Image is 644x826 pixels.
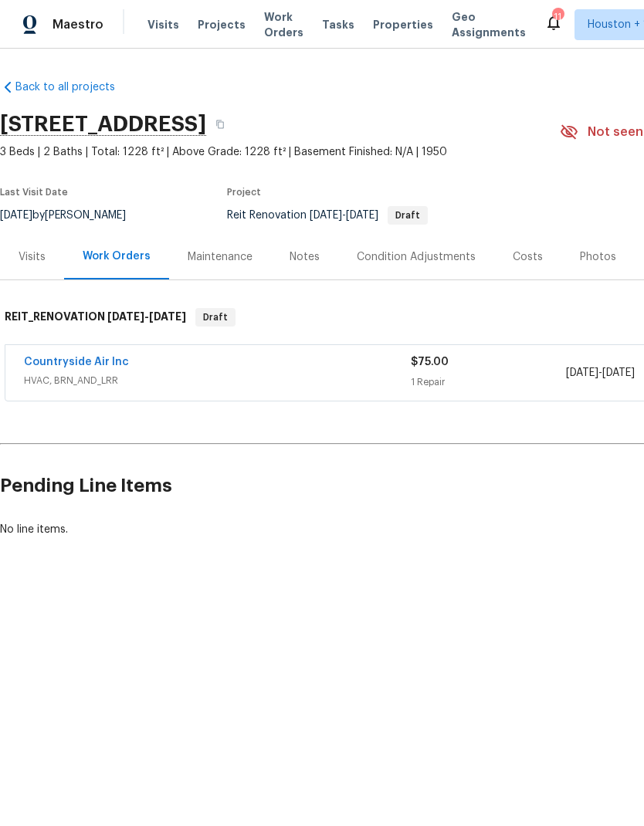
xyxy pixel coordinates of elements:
[552,9,563,25] div: 11
[227,188,261,197] span: Project
[53,17,103,32] span: Maestro
[310,210,342,221] span: [DATE]
[24,373,411,388] span: HVAC, BRN_AND_LRR
[5,308,186,327] h6: REIT_RENOVATION
[357,249,476,265] div: Condition Adjustments
[24,357,129,367] a: Countryside Air Inc
[83,249,151,264] div: Work Orders
[290,249,320,265] div: Notes
[346,210,378,221] span: [DATE]
[149,311,186,322] span: [DATE]
[19,249,46,265] div: Visits
[310,210,378,221] span: -
[566,365,635,381] span: -
[452,9,526,40] span: Geo Assignments
[322,19,354,30] span: Tasks
[197,310,234,325] span: Draft
[411,357,449,367] span: $75.00
[580,249,616,265] div: Photos
[411,374,565,390] div: 1 Repair
[513,249,543,265] div: Costs
[107,311,186,322] span: -
[206,110,234,138] button: Copy Address
[264,9,303,40] span: Work Orders
[566,367,598,378] span: [DATE]
[602,367,635,378] span: [DATE]
[198,17,246,32] span: Projects
[389,211,426,220] span: Draft
[188,249,253,265] div: Maintenance
[227,210,428,221] span: Reit Renovation
[373,17,433,32] span: Properties
[107,311,144,322] span: [DATE]
[147,17,179,32] span: Visits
